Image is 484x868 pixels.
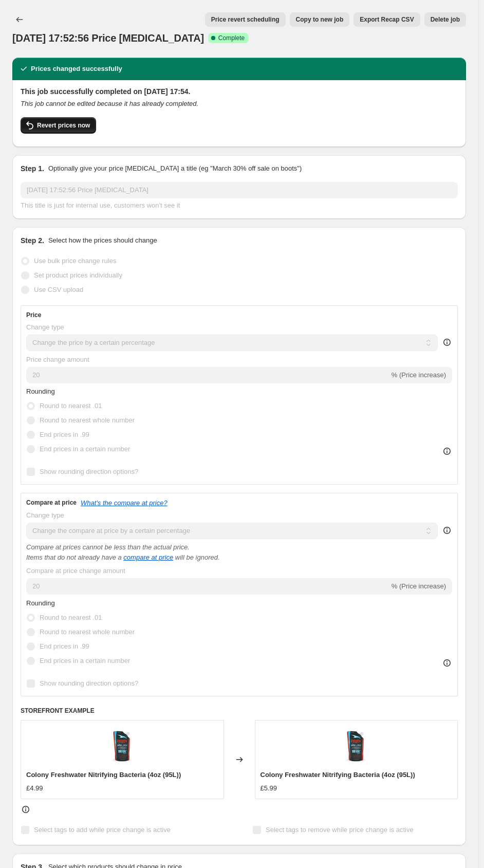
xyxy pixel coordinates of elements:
span: Use bulk price change rules [34,257,116,265]
span: Price revert scheduling [211,15,280,24]
span: Colony Freshwater Nitrifying Bacteria (4oz (95L)) [260,771,415,779]
button: Delete job [424,12,466,27]
button: What's the compare at price? [81,499,167,507]
span: Round to nearest whole number [40,628,135,636]
i: Items that do not already have a [26,553,122,561]
span: [DATE] 17:52:56 Price [MEDICAL_DATA] [12,32,204,44]
span: Change type [26,323,64,331]
div: £5.99 [260,783,277,793]
span: Rounding [26,387,55,395]
div: help [442,525,452,535]
input: 30% off holiday sale [21,182,458,198]
span: Delete job [431,15,460,24]
div: £4.99 [26,783,43,793]
h2: Prices changed successfully [31,64,122,74]
button: Price change jobs [12,12,27,27]
span: Price change amount [26,356,89,363]
span: Round to nearest .01 [40,614,102,621]
span: Select tags to add while price change is active [34,826,171,834]
span: Colony Freshwater Nitrifying Bacteria (4oz (95L)) [26,771,181,779]
button: Price revert scheduling [205,12,286,27]
span: Complete [218,34,245,42]
span: Revert prices now [37,121,90,130]
h3: Price [26,311,41,319]
h2: This job successfully completed on [DATE] 17:54. [21,86,458,97]
p: Optionally give your price [MEDICAL_DATA] a title (eg "March 30% off sale on boots") [48,163,302,174]
span: Export Recap CSV [360,15,414,24]
span: This title is just for internal use, customers won't see it [21,201,180,209]
button: Copy to new job [290,12,350,27]
h6: STOREFRONT EXAMPLE [21,707,458,715]
button: compare at price [123,553,173,561]
i: Compare at prices cannot be less than the actual price. [26,543,190,551]
button: Revert prices now [21,117,96,134]
span: Show rounding direction options? [40,679,138,687]
span: Round to nearest .01 [40,402,102,410]
span: Select tags to remove while price change is active [266,826,414,834]
span: Copy to new job [296,15,344,24]
span: End prices in .99 [40,642,89,650]
p: Select how the prices should change [48,235,157,246]
input: -15 [26,578,389,595]
i: This job cannot be edited because it has already completed. [21,100,198,107]
div: help [442,337,452,347]
span: End prices in .99 [40,431,89,438]
span: Set product prices individually [34,271,122,279]
img: Colony-Freshwater-16oz_0bf964d1-68b9-4c8b-9524-d8519edeb754_80x.jpg [336,726,377,767]
img: Colony-Freshwater-16oz_0bf964d1-68b9-4c8b-9524-d8519edeb754_80x.jpg [102,726,143,767]
span: Use CSV upload [34,286,83,293]
i: will be ignored. [175,553,220,561]
button: Export Recap CSV [353,12,420,27]
span: Round to nearest whole number [40,416,135,424]
span: % (Price increase) [392,371,446,379]
span: % (Price increase) [392,582,446,590]
h2: Step 2. [21,235,44,246]
h2: Step 1. [21,163,44,174]
span: Rounding [26,599,55,607]
span: End prices in a certain number [40,657,130,664]
span: Show rounding direction options? [40,468,138,475]
input: -15 [26,367,389,383]
h3: Compare at price [26,498,77,507]
span: Compare at price change amount [26,567,125,575]
span: End prices in a certain number [40,445,130,453]
span: Change type [26,511,64,519]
